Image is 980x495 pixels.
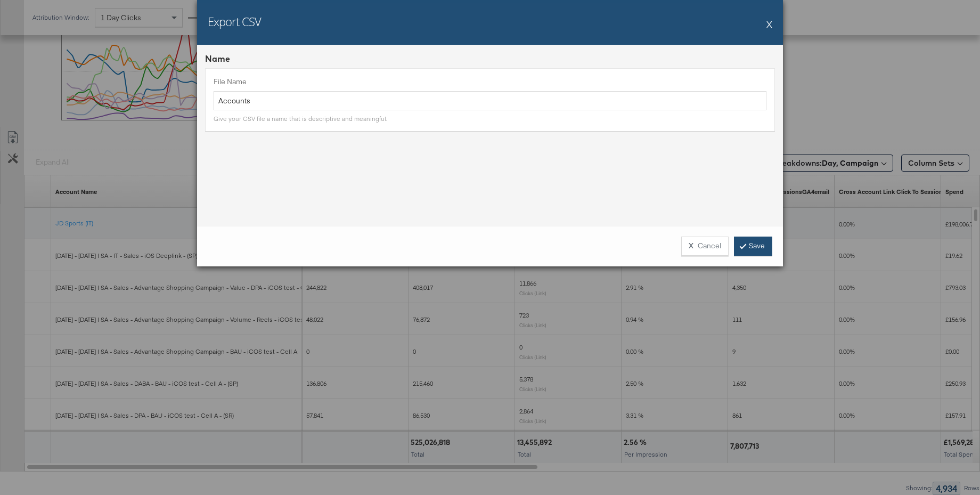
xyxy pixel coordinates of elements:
div: Name [205,53,775,65]
label: File Name [214,77,766,87]
a: Save [734,237,772,256]
button: XCancel [681,237,729,256]
div: Give your CSV file a name that is descriptive and meaningful. [214,115,387,123]
h2: Export CSV [208,13,261,29]
button: X [766,13,772,35]
strong: X [689,241,693,251]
